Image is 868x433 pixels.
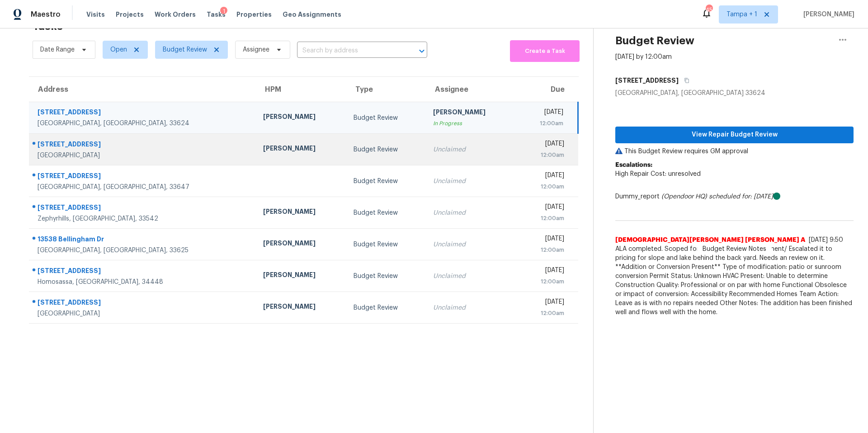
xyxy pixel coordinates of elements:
h2: Budget Review [615,36,694,45]
span: Assignee [243,45,269,54]
div: [GEOGRAPHIC_DATA], [GEOGRAPHIC_DATA], 33625 [38,246,249,255]
span: View Repair Budget Review [623,129,846,141]
div: 13538 Bellingham Dr [38,235,249,246]
div: [STREET_ADDRESS] [38,171,249,183]
div: [DATE] [524,234,564,245]
div: Budget Review [354,113,419,122]
div: [DATE] [524,108,563,119]
span: Budget Review Notes [697,245,772,254]
span: Maestro [31,10,61,19]
div: In Progress [433,119,509,128]
div: Budget Review [354,240,419,249]
div: [STREET_ADDRESS] [38,298,249,309]
div: 12:00am [524,309,564,318]
div: Budget Review [354,303,419,312]
div: [GEOGRAPHIC_DATA] [38,151,249,160]
p: This Budget Review requires GM approval [615,147,854,156]
i: scheduled for: [DATE] [709,193,773,200]
div: [STREET_ADDRESS] [38,266,249,278]
span: Work Orders [155,10,196,19]
div: Budget Review [354,145,419,154]
div: [PERSON_NAME] [433,108,509,119]
div: [GEOGRAPHIC_DATA], [GEOGRAPHIC_DATA] 33624 [615,89,854,98]
button: Open [415,45,428,57]
span: ALA completed. Scoped for HVAC and roof replacement/ Escalated it to pricing for slope and lake b... [615,245,854,317]
div: [PERSON_NAME] [263,144,339,155]
th: HPM [256,77,346,102]
b: Escalations: [615,162,652,168]
div: [PERSON_NAME] [263,302,339,313]
th: Address [29,77,256,102]
th: Type [346,77,426,102]
button: Copy Address [679,72,691,89]
div: [PERSON_NAME] [263,207,339,218]
div: [GEOGRAPHIC_DATA], [GEOGRAPHIC_DATA], 33624 [38,119,249,128]
div: [DATE] [524,266,564,277]
div: Budget Review [354,272,419,281]
span: Tampa + 1 [726,10,757,19]
span: [DATE] 9:50 [809,237,843,243]
div: Zephyrhills, [GEOGRAPHIC_DATA], 33542 [38,214,249,223]
div: [DATE] [524,297,564,309]
div: [STREET_ADDRESS] [38,203,249,214]
div: [STREET_ADDRESS] [38,108,249,119]
div: [DATE] [524,202,564,214]
button: View Repair Budget Review [615,127,854,143]
div: Homosassa, [GEOGRAPHIC_DATA], 34448 [38,278,249,287]
span: Create a Task [514,46,575,56]
div: Unclaimed [433,272,509,281]
span: Visits [86,10,105,19]
div: Budget Review [354,208,419,217]
input: Search by address [297,44,402,58]
div: 12:00am [524,182,564,191]
div: Unclaimed [433,145,509,154]
div: 45 [706,5,712,14]
div: 12:00am [524,214,564,223]
div: [STREET_ADDRESS] [38,140,249,151]
span: Properties [236,10,272,19]
div: Dummy_report [615,192,854,201]
div: Unclaimed [433,240,509,249]
div: 1 [220,7,227,16]
div: [GEOGRAPHIC_DATA] [38,309,249,318]
span: Open [110,45,127,54]
div: [DATE] [524,139,564,151]
i: (Opendoor HQ) [661,193,707,200]
div: 12:00am [524,119,563,128]
div: [DATE] by 12:00am [615,52,672,61]
div: Budget Review [354,177,419,186]
th: Due [516,77,578,102]
div: [PERSON_NAME] [263,112,339,123]
div: 12:00am [524,277,564,286]
div: 12:00am [524,151,564,160]
h5: [STREET_ADDRESS] [615,76,679,85]
div: Unclaimed [433,303,509,312]
div: [DATE] [524,171,564,182]
div: [PERSON_NAME] [263,270,339,282]
div: 12:00am [524,245,564,254]
div: Unclaimed [433,177,509,186]
div: Unclaimed [433,208,509,217]
div: [GEOGRAPHIC_DATA], [GEOGRAPHIC_DATA], 33647 [38,183,249,192]
span: Geo Assignments [283,10,341,19]
span: [PERSON_NAME] [800,10,854,19]
span: Tasks [207,11,226,18]
span: [DEMOGRAPHIC_DATA][PERSON_NAME] [PERSON_NAME] A [615,235,805,245]
span: High Repair Cost: unresolved [615,171,701,177]
div: [PERSON_NAME] [263,239,339,250]
h2: Tasks [33,22,63,31]
span: Date Range [40,45,75,54]
span: Budget Review [163,45,207,54]
span: Projects [116,10,144,19]
th: Assignee [426,77,516,102]
button: Create a Task [510,40,580,62]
